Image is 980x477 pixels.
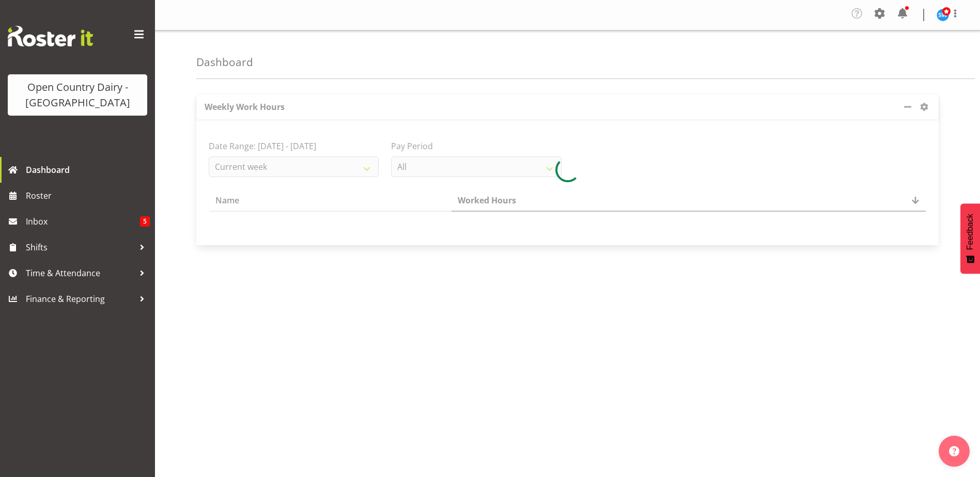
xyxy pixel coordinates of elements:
span: Finance & Reporting [26,291,134,307]
img: help-xxl-2.png [949,446,959,456]
span: Inbox [26,214,140,229]
img: steve-webb7510.jpg [937,9,949,21]
img: Rosterit website logo [8,26,93,46]
span: 5 [140,216,150,227]
span: Time & Attendance [26,265,134,281]
span: Shifts [26,240,134,255]
h4: Dashboard [196,56,253,68]
span: Dashboard [26,162,150,178]
div: Open Country Dairy - [GEOGRAPHIC_DATA] [18,79,137,110]
button: Feedback - Show survey [960,203,980,274]
span: Roster [26,188,150,203]
span: Feedback [966,214,975,250]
